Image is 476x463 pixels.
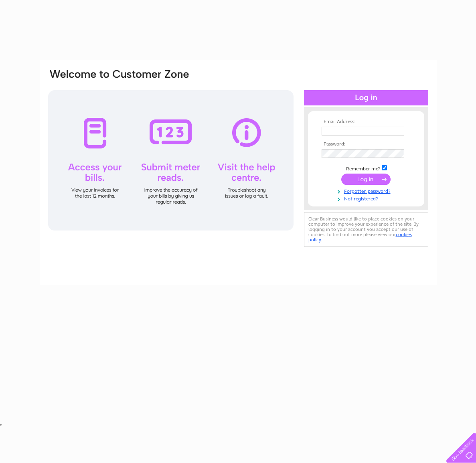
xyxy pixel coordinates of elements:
th: Password: [320,142,413,147]
a: Not registered? [322,194,413,202]
a: cookies policy [308,232,412,243]
th: Email Address: [320,119,413,125]
a: Forgotten password? [322,187,413,194]
input: Submit [341,174,391,185]
td: Remember me? [320,164,413,172]
div: Clear Business would like to place cookies on your computer to improve your experience of the sit... [304,212,428,247]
